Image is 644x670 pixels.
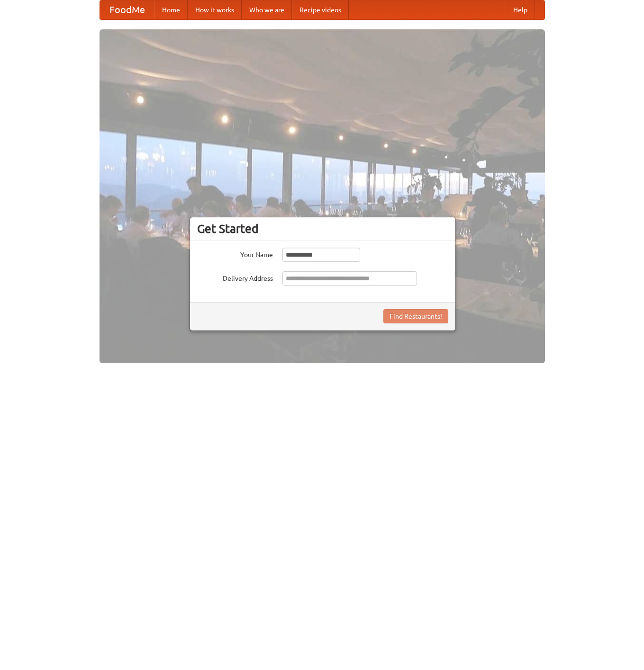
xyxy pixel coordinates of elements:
[188,0,242,19] a: How it works
[197,248,273,259] label: Your Name
[197,222,448,236] h3: Get Started
[197,271,273,283] label: Delivery Address
[292,0,349,19] a: Recipe videos
[154,0,188,19] a: Home
[100,0,154,19] a: FoodMe
[383,309,448,323] button: Find Restaurants!
[506,0,535,19] a: Help
[242,0,292,19] a: Who we are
